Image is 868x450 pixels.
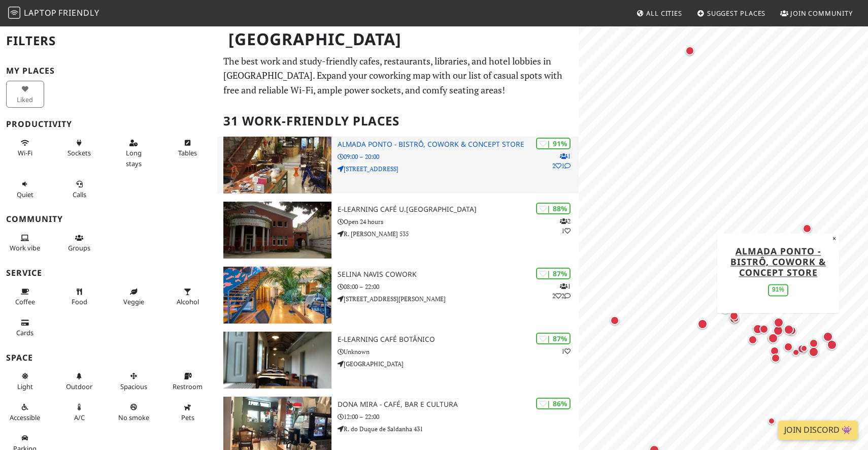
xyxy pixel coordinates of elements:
[338,229,579,239] p: R. [PERSON_NAME] 535
[18,148,32,157] span: Stable Wi-Fi
[338,335,579,344] h3: E-learning Café Botânico
[74,413,85,422] span: Air conditioned
[6,25,211,56] h2: Filters
[169,368,207,395] button: Restroom
[608,314,621,327] div: Map marker
[217,202,579,259] a: e-learning Café U.Porto | 88% 21 e-learning Café U.[GEOGRAPHIC_DATA] Open 24 hours R. [PERSON_NAM...
[536,398,571,409] div: | 86%
[220,25,577,53] h1: [GEOGRAPHIC_DATA]
[6,230,44,256] button: Work vibe
[338,400,579,409] h3: Dona Mira - Café, Bar e Cultura
[223,54,573,98] p: The best work and study-friendly cafes, restaurants, libraries, and hotel lobbies in [GEOGRAPHIC_...
[60,230,98,256] button: Groups
[118,413,149,422] span: Smoke free
[6,119,211,129] h3: Productivity
[17,190,34,199] span: Quiet
[6,399,44,426] button: Accessible
[718,302,732,316] div: Map marker
[536,268,571,279] div: | 87%
[60,368,98,395] button: Outdoor
[338,347,579,357] p: Unknown
[60,135,98,162] button: Sockets
[795,342,809,356] div: Map marker
[115,283,153,310] button: Veggie
[223,202,332,259] img: e-learning Café U.Porto
[6,283,44,310] button: Coffee
[338,270,579,279] h3: Selina Navis CoWork
[126,148,142,168] span: Long stays
[683,44,696,57] div: Map marker
[338,424,579,434] p: R. do Duque de Saldanha 431
[338,359,579,369] p: [GEOGRAPHIC_DATA]
[73,190,86,199] span: Video/audio calls
[169,283,207,310] button: Alcohol
[552,151,571,171] p: 1 2 1
[217,332,579,389] a: E-learning Café Botânico | 87% 1 E-learning Café Botânico Unknown [GEOGRAPHIC_DATA]
[178,148,197,157] span: Work-friendly tables
[536,333,571,344] div: | 87%
[825,338,839,352] div: Map marker
[6,368,44,395] button: Light
[765,331,779,344] div: Map marker
[223,267,332,324] img: Selina Navis CoWork
[177,297,199,306] span: Alcohol
[766,331,780,345] div: Map marker
[751,322,765,336] div: Map marker
[768,284,788,296] div: 91%
[68,148,91,157] span: Power sockets
[338,205,579,214] h3: e-learning Café U.[GEOGRAPHIC_DATA]
[798,342,810,355] div: Map marker
[24,7,57,18] span: Laptop
[782,323,796,337] div: Map marker
[10,243,40,252] span: People working
[60,399,98,426] button: A/C
[757,323,771,336] div: Map marker
[60,176,98,203] button: Calls
[72,297,87,306] span: Food
[6,353,211,363] h3: Space
[646,9,682,18] span: All Cities
[829,233,839,244] button: Close popup
[726,302,740,315] div: Map marker
[123,297,144,306] span: Veggie
[807,345,821,359] div: Map marker
[746,333,759,346] div: Map marker
[217,137,579,194] a: Almada Ponto - Bistrô, Cowork & Concept Store | 91% 121 Almada Ponto - Bistrô, Cowork & Concept S...
[223,106,573,137] h2: 31 Work-Friendly Places
[338,294,579,304] p: [STREET_ADDRESS][PERSON_NAME]
[768,344,781,358] div: Map marker
[693,4,770,22] a: Suggest Places
[6,214,211,224] h3: Community
[10,413,40,422] span: Accessible
[6,135,44,162] button: Wi-Fi
[8,5,99,22] a: LaptopFriendly LaptopFriendly
[729,313,742,325] div: Map marker
[169,135,207,162] button: Tables
[181,413,194,422] span: Pet friendly
[6,268,211,278] h3: Service
[8,7,20,19] img: LaptopFriendly
[120,382,147,391] span: Spacious
[338,164,579,174] p: [STREET_ADDRESS]
[17,382,33,391] span: Natural light
[15,297,35,306] span: Coffee
[727,309,741,323] div: Map marker
[173,382,203,391] span: Restroom
[338,140,579,149] h3: Almada Ponto - Bistrô, Cowork & Concept Store
[217,267,579,324] a: Selina Navis CoWork | 87% 122 Selina Navis CoWork 08:00 – 22:00 [STREET_ADDRESS][PERSON_NAME]
[730,245,826,278] a: Almada Ponto - Bistrô, Cowork & Concept Store
[338,412,579,422] p: 12:00 – 22:00
[338,217,579,227] p: Open 24 hours
[338,282,579,292] p: 08:00 – 22:00
[727,312,741,326] div: Map marker
[6,176,44,203] button: Quiet
[536,203,571,214] div: | 88%
[552,281,571,301] p: 1 2 2
[60,283,98,310] button: Food
[115,368,153,395] button: Spacious
[536,138,571,149] div: | 91%
[58,7,99,18] span: Friendly
[800,222,814,235] div: Map marker
[790,9,853,18] span: Join Community
[223,137,332,194] img: Almada Ponto - Bistrô, Cowork & Concept Store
